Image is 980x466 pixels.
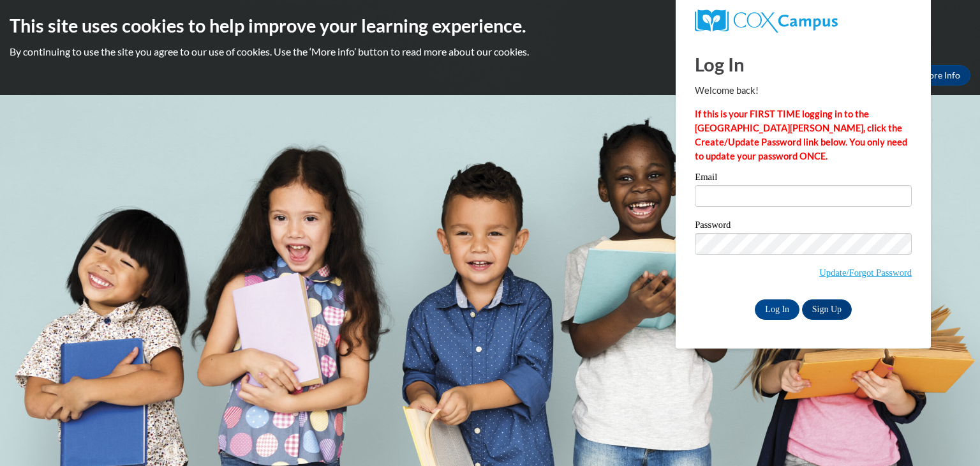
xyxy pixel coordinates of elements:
a: Sign Up [802,299,852,320]
label: Email [695,172,912,185]
p: By continuing to use the site you agree to our use of cookies. Use the ‘More info’ button to read... [10,45,970,59]
h1: Log In [695,51,912,77]
img: COX Campus [695,10,838,33]
input: Log In [755,299,799,320]
a: More Info [910,65,970,86]
a: Update/Forgot Password [819,267,912,278]
p: Welcome back! [695,84,912,98]
label: Password [695,220,912,233]
a: COX Campus [695,10,912,33]
strong: If this is your FIRST TIME logging in to the [GEOGRAPHIC_DATA][PERSON_NAME], click the Create/Upd... [695,109,907,162]
h2: This site uses cookies to help improve your learning experience. [10,13,970,38]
